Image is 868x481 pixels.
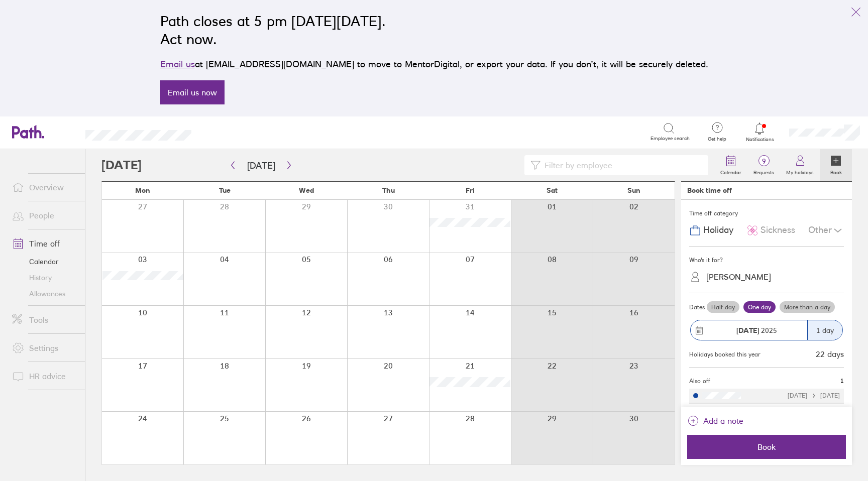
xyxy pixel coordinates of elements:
[4,338,85,358] a: Settings
[4,310,85,330] a: Tools
[219,127,244,136] div: Search
[703,225,733,235] span: Holiday
[219,186,231,194] span: Tue
[743,122,776,143] a: Notifications
[824,167,848,176] label: Book
[4,233,85,254] a: Time off
[540,156,702,175] input: Filter by employee
[689,206,844,221] div: Time off category
[840,378,844,385] span: 1
[689,253,844,268] div: Who's it for?
[714,149,747,181] a: Calendar
[4,286,85,302] a: Allowances
[736,326,759,335] strong: [DATE]
[707,301,739,313] label: Half day
[780,301,835,313] label: More than a day
[736,326,777,334] span: 2025
[687,435,846,459] button: Book
[788,392,840,399] div: [DATE] [DATE]
[743,137,776,143] span: Notifications
[706,272,771,282] div: [PERSON_NAME]
[807,320,842,340] div: 1 day
[701,136,733,142] span: Get help
[689,378,710,385] span: Also off
[743,301,776,313] label: One day
[687,186,732,194] div: Book time off
[4,177,85,197] a: Overview
[808,221,844,240] div: Other
[160,59,195,69] a: Email us
[780,149,820,181] a: My holidays
[160,12,708,48] h2: Path closes at 5 pm [DATE][DATE]. Act now.
[135,186,150,194] span: Mon
[299,186,314,194] span: Wed
[650,136,690,142] span: Employee search
[689,304,705,311] span: Dates
[694,442,839,451] span: Book
[820,149,852,181] a: Book
[4,254,85,270] a: Calendar
[4,366,85,386] a: HR advice
[689,315,844,345] button: [DATE] 20251 day
[239,157,283,174] button: [DATE]
[703,413,743,429] span: Add a note
[160,80,225,104] a: Email us now
[747,157,780,165] span: 9
[4,205,85,225] a: People
[160,57,708,71] p: at [EMAIL_ADDRESS][DOMAIN_NAME] to move to MentorDigital, or export your data. If you don’t, it w...
[747,167,780,176] label: Requests
[816,349,844,358] div: 22 days
[547,186,558,194] span: Sat
[761,225,795,235] span: Sickness
[466,186,475,194] span: Fri
[687,413,743,429] button: Add a note
[780,167,820,176] label: My holidays
[714,167,747,176] label: Calendar
[747,149,780,181] a: 9Requests
[382,186,395,194] span: Thu
[4,270,85,286] a: History
[627,186,640,194] span: Sun
[689,351,761,358] div: Holidays booked this year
